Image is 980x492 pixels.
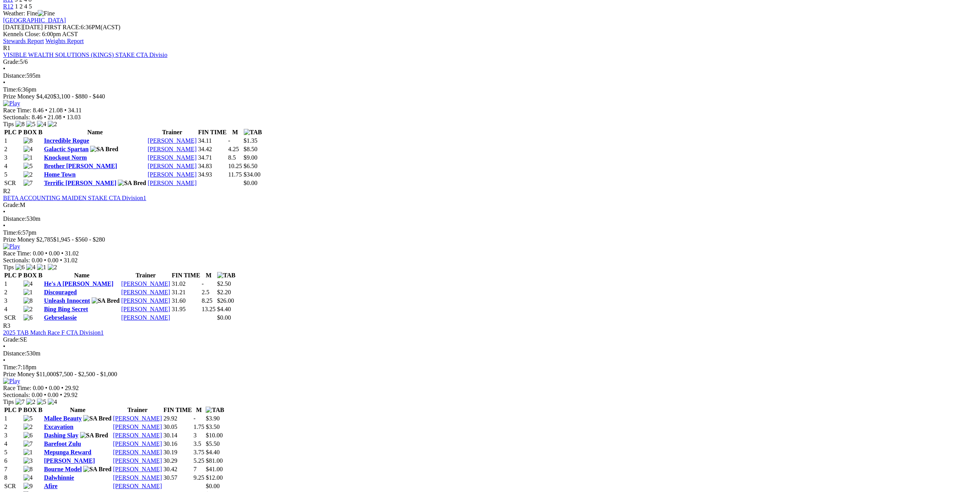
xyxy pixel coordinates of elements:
[48,114,62,120] span: 21.08
[217,280,231,287] span: $2.50
[113,474,162,481] a: [PERSON_NAME]
[44,180,116,186] a: Terrific [PERSON_NAME]
[228,171,242,178] text: 11.75
[3,343,5,350] span: •
[3,208,5,215] span: •
[163,415,193,422] td: 29.92
[23,314,33,321] img: 6
[49,250,60,257] span: 0.00
[228,163,242,169] text: 10.25
[4,314,22,322] td: SCR
[3,3,13,10] span: R12
[171,289,201,296] td: 31.21
[3,24,23,30] span: [DATE]
[217,297,234,304] span: $26.00
[4,407,17,413] span: PLC
[53,236,105,243] span: $1,945 - $560 - $280
[163,406,193,414] th: FIN TIME
[3,364,18,370] span: Time:
[3,264,14,270] span: Tips
[147,171,196,178] a: [PERSON_NAME]
[44,272,120,279] th: Name
[60,392,62,398] span: •
[202,306,216,312] text: 13.25
[4,289,22,296] td: 2
[23,154,33,161] img: 1
[23,171,33,178] img: 2
[121,297,170,304] a: [PERSON_NAME]
[64,107,67,113] span: •
[206,440,219,447] span: $5.50
[44,24,121,30] span: 6:36PM(ACST)
[3,371,977,378] div: Prize Money $11,000
[4,154,22,162] td: 3
[113,483,162,489] a: [PERSON_NAME]
[206,449,219,455] span: $4.40
[44,406,112,414] th: Name
[48,121,57,128] img: 2
[244,154,258,161] span: $9.00
[193,466,196,472] text: 7
[118,180,146,187] img: SA Bred
[23,424,33,430] img: 2
[65,250,79,257] span: 31.02
[3,399,14,405] span: Tips
[26,121,35,128] img: 5
[4,179,22,187] td: SCR
[202,280,204,287] text: -
[23,180,33,187] img: 7
[4,171,22,178] td: 5
[49,385,60,391] span: 0.00
[206,407,224,414] img: TAB
[68,107,82,113] span: 34.11
[113,466,162,472] a: [PERSON_NAME]
[3,38,44,44] a: Stewards Report
[113,432,162,439] a: [PERSON_NAME]
[44,457,95,464] a: [PERSON_NAME]
[23,146,33,153] img: 4
[3,257,30,264] span: Sectionals:
[3,202,20,208] span: Grade:
[92,297,120,304] img: SA Bred
[3,93,977,100] div: Prize Money $4,420
[15,264,25,271] img: 6
[37,399,46,405] img: 5
[48,264,57,271] img: 2
[147,137,196,144] a: [PERSON_NAME]
[4,415,22,422] td: 1
[44,306,88,312] a: Bing Bing Secret
[45,250,47,257] span: •
[49,107,63,113] span: 21.08
[206,424,219,430] span: $3.50
[217,314,231,321] span: $0.00
[83,466,111,473] img: SA Bred
[48,399,57,405] img: 4
[4,440,22,448] td: 4
[3,114,30,120] span: Sectionals:
[3,322,10,329] span: R3
[193,474,204,481] text: 9.25
[44,114,46,120] span: •
[15,121,25,128] img: 8
[4,482,22,490] td: SCR
[3,222,5,229] span: •
[38,10,55,17] img: Fine
[147,180,196,186] a: [PERSON_NAME]
[4,305,22,313] td: 4
[44,466,82,472] a: Bourne Model
[217,272,236,279] img: TAB
[48,392,59,398] span: 0.00
[217,306,231,312] span: $4.40
[23,272,37,279] span: BOX
[206,415,219,422] span: $3.90
[198,171,227,178] td: 34.93
[45,107,47,113] span: •
[4,474,22,482] td: 8
[163,440,193,448] td: 30.16
[171,297,201,305] td: 31.60
[23,280,33,287] img: 4
[80,432,108,439] img: SA Bred
[228,154,236,161] text: 8.5
[4,465,22,473] td: 7
[198,145,227,153] td: 34.42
